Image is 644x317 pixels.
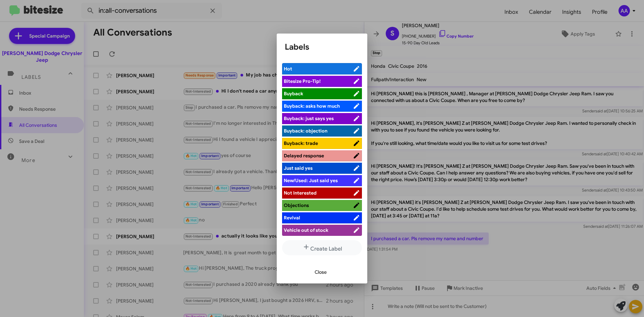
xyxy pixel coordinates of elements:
span: Buyback: trade [284,140,318,146]
span: Hot [284,66,292,72]
span: Buyback [284,91,303,97]
span: Buyback: objection [284,128,327,134]
span: Revival [284,215,300,221]
button: Create Label [282,240,362,255]
span: Not Interested [284,190,317,196]
span: Just said yes [284,165,313,171]
span: Objections [284,202,309,208]
h1: Labels [285,42,359,52]
span: Bitesize Pro-Tip! [284,78,321,84]
span: Vehicle out of stock [284,227,328,233]
span: Buyback: asks how much [284,103,340,109]
span: Close [315,266,327,278]
span: Delayed response [284,153,324,159]
span: New/Used: Just said yes [284,177,338,183]
span: Buyback: just says yes [284,115,334,121]
button: Close [309,266,332,278]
